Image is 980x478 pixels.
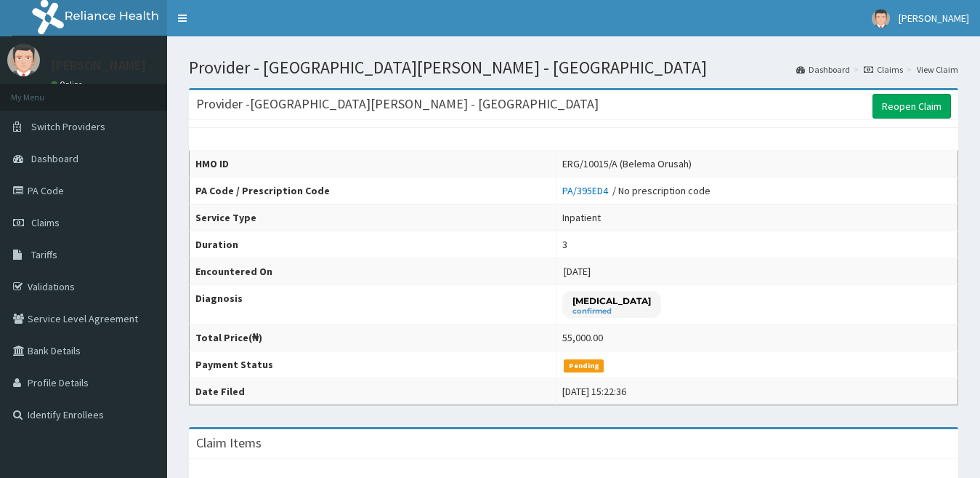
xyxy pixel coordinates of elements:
span: [PERSON_NAME] [899,12,969,25]
small: confirmed [572,308,651,315]
th: Payment Status [190,351,556,378]
span: Claims [31,216,60,229]
th: Duration [190,231,556,258]
div: ERG/10015/A (Belema Orusah) [562,156,692,171]
span: Tariffs [31,248,57,261]
a: Online [51,79,86,89]
th: Diagnosis [190,285,556,324]
div: 55,000.00 [562,330,603,345]
h1: Provider - [GEOGRAPHIC_DATA][PERSON_NAME] - [GEOGRAPHIC_DATA] [189,58,958,77]
a: Dashboard [796,63,850,76]
th: HMO ID [190,151,556,178]
th: Service Type [190,204,556,231]
h3: Claim Items [196,437,262,450]
th: Encountered On [190,258,556,285]
p: [MEDICAL_DATA] [572,295,651,307]
div: [DATE] 15:22:36 [562,384,626,399]
a: PA/395ED4 [562,184,612,197]
img: User Image [872,9,890,28]
span: Pending [564,359,604,373]
div: Inpatient [562,210,601,225]
th: Total Price(₦) [190,324,556,351]
a: Claims [864,63,903,76]
span: Switch Providers [31,120,105,133]
h3: Provider - [GEOGRAPHIC_DATA][PERSON_NAME] - [GEOGRAPHIC_DATA] [196,97,599,111]
th: PA Code / Prescription Code [190,178,556,204]
div: 3 [562,237,567,252]
p: [PERSON_NAME] [51,59,146,72]
span: Dashboard [31,152,78,165]
span: [DATE] [564,265,591,278]
img: User Image [7,44,40,76]
a: Reopen Claim [872,94,951,119]
div: / No prescription code [562,183,710,198]
th: Date Filed [190,378,556,405]
a: View Claim [917,63,958,76]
